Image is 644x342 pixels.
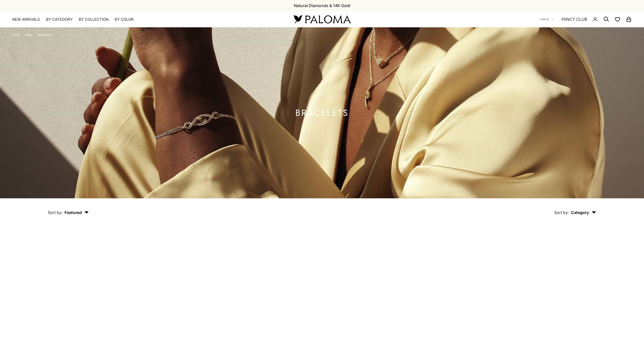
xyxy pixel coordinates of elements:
[540,11,632,27] nav: Secondary navigation
[294,2,350,9] p: Natural Diamonds & 14K Gold
[12,17,40,22] a: NEW ARRIVALS
[540,17,554,22] button: CAD $
[540,17,549,22] span: CAD $
[48,210,63,215] span: Sort by:
[554,210,569,215] span: Sort by:
[12,32,52,36] nav: Breadcrumb
[562,16,587,23] a: FANCY CLUB
[571,210,596,215] span: Category
[46,17,73,22] summary: By Category
[12,33,20,36] a: Home
[38,33,52,36] a: Bracelets
[115,17,134,22] summary: By Color
[79,17,109,22] summary: By Collection
[12,17,282,22] nav: Primary navigation
[36,198,100,220] button: Sort by: Featured
[295,110,349,116] h1: Bracelets
[25,33,32,36] a: Shop
[543,198,608,220] button: Sort by: Category
[65,210,89,215] span: Featured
